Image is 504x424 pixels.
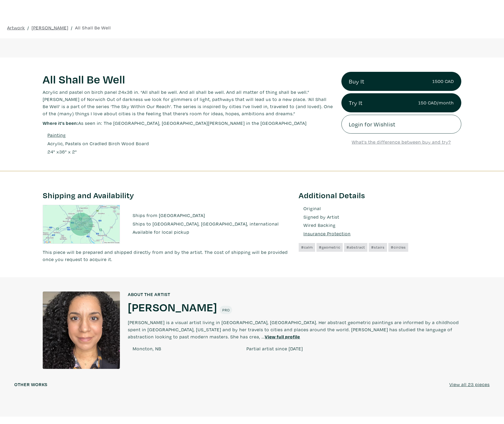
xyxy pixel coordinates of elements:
h3: Shipping and Availability [43,190,291,200]
u: Painting [47,132,66,138]
a: #calm [299,243,315,251]
h6: About the artist [128,291,461,297]
a: #circles [388,243,408,251]
span: Login for Wishlist [349,120,396,129]
p: [PERSON_NAME] is a visual artist living in [GEOGRAPHIC_DATA], [GEOGRAPHIC_DATA]. Her abstract geo... [128,314,461,345]
p: As seen in: The [GEOGRAPHIC_DATA], [GEOGRAPHIC_DATA][PERSON_NAME] in the [GEOGRAPHIC_DATA] [43,120,333,127]
a: [PERSON_NAME] [32,24,68,31]
span: Partial artist since [DATE] [246,346,303,352]
small: 150 CAD/month [418,99,454,106]
a: Artwork [7,24,25,31]
u: View all 23 pieces [449,381,490,387]
li: Original [299,205,461,212]
span: 24 [47,149,53,155]
p: This piece will be prepared and shipped directly from and by the artist. The cost of shipping wil... [43,249,291,263]
h6: Other works [14,382,47,387]
a: Login for Wishlist [341,115,462,134]
a: All Shall Be Well [75,24,111,31]
span: / [27,24,29,31]
h3: Additional Details [299,190,461,200]
a: View all 23 pieces [449,381,490,388]
span: Moncton, NB [133,346,161,352]
a: Buy It1500 CAD [341,72,462,91]
div: " x " x 2" [47,148,77,155]
p: Acrylic and pastel on birch panel 24x36 in. “All shall be well. And all shall be well. And all ma... [43,89,333,117]
li: Wired Backing [299,222,461,229]
a: [PERSON_NAME] [128,300,217,314]
a: #geometric [316,243,343,251]
u: Insurance Protection [303,231,351,237]
span: / [71,24,73,31]
a: #stairs [369,243,387,251]
span: Where it's been: [43,120,78,126]
a: Insurance Protection [299,231,351,237]
span: 36 [59,149,65,155]
img: staticmap [43,205,120,244]
small: 1500 CAD [432,78,454,85]
a: What's the difference between buy and try? [352,139,451,145]
li: Signed by Artist [299,213,461,220]
li: Ships to [GEOGRAPHIC_DATA], [GEOGRAPHIC_DATA], international [128,220,290,227]
h1: All Shall Be Well [43,72,333,86]
a: #abstract [344,243,367,251]
a: Try It150 CAD/month [341,93,462,112]
a: View full profile [265,334,300,340]
li: Available for local pickup [128,228,290,236]
a: Painting [47,131,66,139]
li: Ships from [GEOGRAPHIC_DATA] [128,212,290,219]
a: Acrylic, Pastels on Cradled Birch Wood Board [47,140,149,147]
span: Pro [222,307,230,312]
